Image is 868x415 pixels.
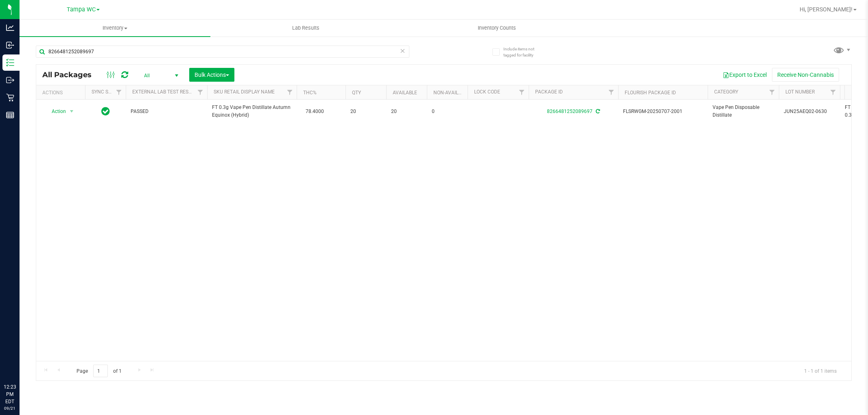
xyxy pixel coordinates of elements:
[6,111,14,119] inline-svg: Reports
[93,365,108,377] input: 1
[391,108,422,115] span: 20
[4,405,16,411] p: 09/21
[6,59,14,67] inline-svg: Inventory
[70,365,128,377] span: Page of 1
[212,104,292,119] span: FT 0.3g Vape Pen Distillate Autumn Equinox (Hybrid)
[92,89,123,95] a: Sync Status
[214,89,275,95] a: Sku Retail Display Name
[785,89,815,95] a: Lot Number
[784,108,835,115] span: JUN25AEQ02-0630
[302,106,328,117] span: 78.4000
[515,85,529,99] a: Filter
[623,108,703,115] span: FLSRWGM-20250707-2001
[772,68,839,82] button: Receive Non-Cannabis
[800,6,853,13] span: Hi, [PERSON_NAME]!
[547,109,593,114] a: 8266481252089697
[535,89,563,95] a: Package ID
[42,90,82,96] div: Actions
[503,46,544,58] span: Include items not tagged for facility
[36,46,409,58] input: Search Package ID, Item Name, SKU, Lot or Part Number...
[20,20,210,37] a: Inventory
[352,90,361,96] a: Qty
[6,24,14,32] inline-svg: Analytics
[67,106,77,117] span: select
[4,383,16,405] p: 12:23 PM EDT
[432,108,463,115] span: 0
[283,85,297,99] a: Filter
[101,106,110,117] span: In Sync
[401,20,592,37] a: Inventory Counts
[194,85,207,99] a: Filter
[595,109,600,114] span: Sync from Compliance System
[20,24,210,32] span: Inventory
[6,41,14,49] inline-svg: Inbound
[131,108,202,115] span: PASSED
[281,24,330,32] span: Lab Results
[605,85,618,99] a: Filter
[717,68,772,82] button: Export to Excel
[6,93,14,102] inline-svg: Retail
[393,90,417,96] a: Available
[714,89,738,95] a: Category
[713,104,774,119] span: Vape Pen Disposable Distillate
[132,89,196,95] a: External Lab Test Result
[44,106,66,117] span: Action
[467,24,527,32] span: Inventory Counts
[433,90,470,96] a: Non-Available
[474,89,500,95] a: Lock Code
[42,70,100,79] span: All Packages
[400,46,406,56] span: Clear
[826,85,840,99] a: Filter
[625,90,676,96] a: Flourish Package ID
[195,72,229,78] span: Bulk Actions
[67,6,96,13] span: Tampa WC
[765,85,779,99] a: Filter
[303,90,317,96] a: THC%
[798,365,843,377] span: 1 - 1 of 1 items
[8,350,33,374] iframe: Resource center
[189,68,234,82] button: Bulk Actions
[6,76,14,84] inline-svg: Outbound
[350,108,381,115] span: 20
[112,85,126,99] a: Filter
[210,20,401,37] a: Lab Results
